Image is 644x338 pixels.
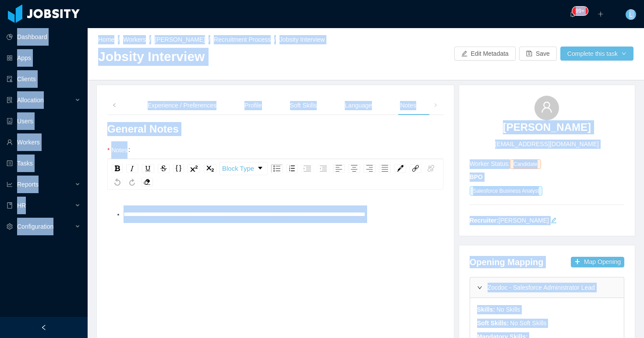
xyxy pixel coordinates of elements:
[218,162,269,175] div: rdw-block-control
[7,28,81,46] a: icon: pie-chartDashboard
[98,48,366,66] h2: Jobsity Interview
[158,164,170,173] div: Strikethrough
[495,305,520,314] div: No Skills
[17,202,26,209] span: HR
[7,155,81,172] a: icon: profileTasks
[477,306,495,313] strong: Skills:
[142,164,154,173] div: Underline
[470,173,483,180] strong: BPO
[301,164,314,173] div: Indent
[112,103,117,108] i: icon: left
[470,160,510,167] span: Worker Status:
[629,9,633,20] span: L
[598,11,604,17] i: icon: plus
[107,147,134,154] label: Notes
[348,164,360,173] div: Center
[107,159,443,190] div: rdw-toolbar
[141,96,223,115] div: Experience / Preferences
[7,181,13,187] i: icon: line-chart
[188,164,200,173] div: Superscript
[112,178,123,187] div: Undo
[470,256,544,268] h4: Opening Mapping
[425,164,437,173] div: Unlink
[127,178,138,187] div: Redo
[7,223,13,230] i: icon: setting
[17,223,53,230] span: Configuration
[112,164,123,173] div: Bold
[470,217,499,224] strong: Recruiter:
[503,120,591,134] h3: [PERSON_NAME]
[503,120,591,140] a: [PERSON_NAME]
[333,164,345,173] div: Left
[495,140,599,149] span: [EMAIL_ADDRESS][DOMAIN_NAME]
[209,36,210,43] span: /
[204,164,216,173] div: Subscript
[393,162,408,175] div: rdw-color-picker
[379,164,391,173] div: Justify
[222,160,254,177] span: Block Type
[123,36,146,43] a: Workers
[470,186,543,196] span: Salesforce Business Analyst
[219,162,268,175] div: rdw-dropdown
[274,36,276,43] span: /
[220,162,267,175] a: Block Type
[477,285,482,290] i: icon: right
[433,103,438,108] i: icon: right
[408,162,439,175] div: rdw-link-control
[477,320,509,327] strong: Soft Skills:
[287,164,297,173] div: Ordered
[364,164,375,173] div: Right
[571,257,624,267] button: icon: plusMap Opening
[98,36,114,43] a: Home
[7,202,13,209] i: icon: book
[519,47,557,61] button: icon: saveSave
[7,133,81,151] a: icon: userWorkers
[572,7,588,15] sup: 2129
[107,122,443,136] h3: General Notes
[7,97,13,103] i: icon: solution
[155,36,205,43] a: [PERSON_NAME]
[410,164,421,173] div: Link
[470,277,624,298] div: icon: rightZocdoc - Salesforce Administrator Lead
[393,96,423,115] div: Notes
[110,178,139,187] div: rdw-history-control
[454,47,516,61] button: icon: editEdit Metadata
[283,96,324,115] div: Soft Skills
[237,96,269,115] div: Profile
[499,217,549,224] a: [PERSON_NAME]
[269,162,331,175] div: rdw-list-control
[17,97,44,104] span: Allocation
[139,178,155,187] div: rdw-remove-control
[510,159,541,169] span: Candidate
[126,164,138,173] div: Italic
[7,70,81,88] a: icon: auditClients
[149,36,151,43] span: /
[118,36,120,43] span: /
[271,164,283,173] div: Unordered
[331,162,393,175] div: rdw-textalign-control
[317,164,329,173] div: Outdent
[570,11,576,17] i: icon: bell
[7,112,81,130] a: icon: robotUsers
[338,96,379,115] div: Language
[510,319,547,328] div: No Soft Skills
[541,101,553,113] i: icon: user
[173,164,184,173] div: Monospace
[560,47,633,61] button: Complete this taskicon: down
[280,36,325,43] span: Jobsity Interview
[551,217,557,223] i: icon: edit
[17,181,39,188] span: Reports
[214,36,271,43] a: Recruitment Process
[7,49,81,67] a: icon: appstoreApps
[141,178,153,187] div: Remove
[110,162,218,175] div: rdw-inline-control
